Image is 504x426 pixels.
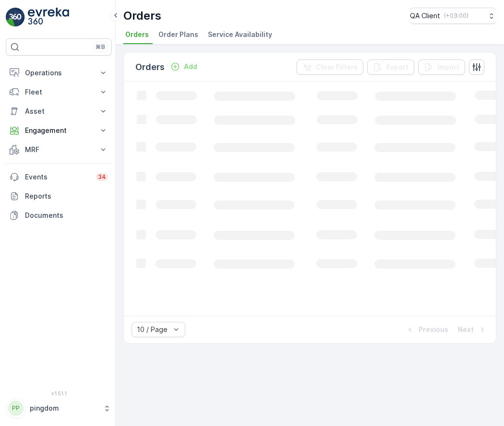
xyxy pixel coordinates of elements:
[444,12,468,20] p: ( +03:00 )
[25,191,108,201] p: Reports
[316,62,358,72] p: Clear Filters
[6,390,112,396] span: v 1.51.1
[25,145,93,154] p: MRF
[6,206,112,225] a: Documents
[123,8,161,24] p: Orders
[386,62,408,72] p: Export
[25,87,93,97] p: Fleet
[297,59,363,75] button: Clear Filters
[6,8,25,27] img: logo
[404,324,449,335] button: Previous
[457,324,488,335] button: Next
[28,8,69,27] img: logo_light-DOdMpM7g.png
[6,102,112,121] button: Asset
[6,167,112,187] a: Events34
[6,187,112,206] a: Reports
[30,403,98,413] p: pingdom
[410,8,496,24] button: QA Client(+03:00)
[208,30,272,39] span: Service Availability
[410,11,440,21] p: QA Client
[367,59,414,75] button: Export
[125,30,149,39] span: Orders
[25,68,93,78] p: Operations
[25,126,93,135] p: Engagement
[458,325,474,334] p: Next
[418,59,465,75] button: Import
[6,140,112,159] button: MRF
[25,106,93,116] p: Asset
[158,30,198,39] span: Order Plans
[6,398,112,418] button: PPpingdom
[6,83,112,102] button: Fleet
[167,61,201,72] button: Add
[8,401,24,416] div: PP
[98,173,106,181] p: 34
[6,121,112,140] button: Engagement
[419,325,448,334] p: Previous
[6,63,112,83] button: Operations
[25,172,90,182] p: Events
[25,211,108,220] p: Documents
[437,62,459,72] p: Import
[184,62,197,71] p: Add
[96,43,105,51] p: ⌘B
[135,60,165,74] p: Orders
